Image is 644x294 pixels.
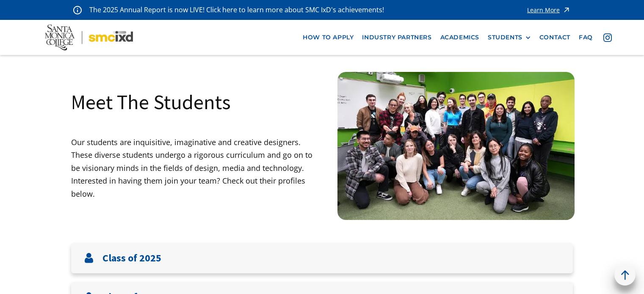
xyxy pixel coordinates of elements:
[527,7,560,13] div: Learn More
[535,30,575,45] a: contact
[45,25,133,50] img: Santa Monica College - SMC IxD logo
[603,33,612,42] img: icon - instagram
[358,30,436,45] a: industry partners
[73,5,82,14] img: icon - information - alert
[562,4,571,16] img: icon - arrow - alert
[575,30,597,45] a: faq
[71,136,322,201] p: Our students are inquisitive, imaginative and creative designers. These diverse students undergo ...
[488,34,522,41] div: STUDENTS
[337,72,575,220] img: Santa Monica College IxD Students engaging with industry
[614,264,636,286] a: back to top
[71,89,231,115] h1: Meet The Students
[488,34,531,41] div: STUDENTS
[84,253,94,263] img: User icon
[102,252,161,264] h3: Class of 2025
[527,4,571,16] a: Learn More
[89,4,385,16] p: The 2025 Annual Report is now LIVE! Click here to learn more about SMC IxD's achievements!
[436,30,484,45] a: Academics
[299,30,358,45] a: how to apply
